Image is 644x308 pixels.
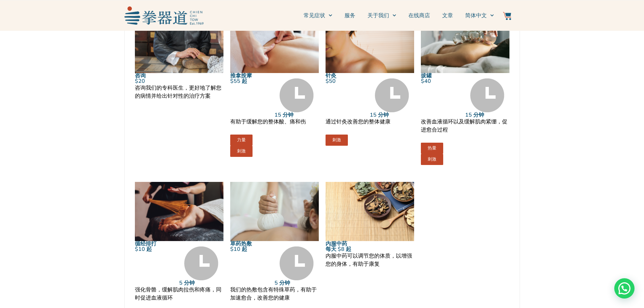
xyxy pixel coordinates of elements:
[230,146,253,157] a: 刺激
[428,146,436,150] span: 热量
[332,138,341,142] span: 刺激
[326,240,347,247] a: 内服中药
[135,84,223,100] p: 咨询我们的专科医生，更好地了解您的病情并给出针对性的治疗方案
[230,286,319,302] p: 我们的热敷包含有特殊草药，有助于加速愈合，改善您的健康
[135,78,223,84] p: $20
[230,72,252,79] a: 推拿按摩
[465,7,494,24] a: 切换到简体中文
[184,246,218,280] img: Time Grey
[207,7,494,24] nav: Menu
[421,118,509,134] p: 改善血液循环以及缓解肌肉紧绷，促进愈合过程
[421,72,432,79] a: 拔罐
[326,78,370,84] p: $50
[230,118,319,126] p: 有助于缓解您的整体酸、痛和伤
[465,11,487,20] span: 简体中文
[442,7,453,24] a: 文章
[237,149,246,153] span: 刺激
[135,240,157,247] a: 循经排打
[421,143,443,154] a: 热量
[614,278,635,299] div: Need help? WhatsApp contact
[230,135,253,146] a: 力量
[304,7,332,24] a: 常见症状
[465,112,509,118] p: 15 分钟
[344,7,355,24] a: 服务
[230,246,275,252] p: $10 起
[179,280,223,286] p: 5 分钟
[326,252,414,268] p: 内服中药可以调节您的体质，以增强您的身体，有助于康复
[421,78,465,84] p: $40
[237,138,246,142] span: 力量
[421,154,443,165] a: 刺激
[135,246,179,252] p: $10 起
[280,78,314,112] img: Time Grey
[275,112,319,118] p: 15 分钟
[135,286,223,302] p: 强化骨骼，缓解肌肉拉伤和疼痛，同时促进血液循环
[275,280,319,286] p: 5 分钟
[326,72,336,79] a: 针灸
[408,7,430,24] a: 在线商店
[428,157,436,162] span: 刺激
[230,78,275,84] p: $55 起
[375,78,409,112] img: Time Grey
[326,246,370,252] p: 每天 $8 起
[470,78,504,112] img: Time Grey
[135,72,146,79] a: 咨询
[503,12,511,20] img: Website Icon-03
[230,240,252,247] a: 草药热敷
[280,246,314,280] img: Time Grey
[370,112,414,118] p: 15 分钟
[326,135,348,146] a: 刺激
[326,118,414,126] p: 通过针灸改善您的整体健康
[367,7,396,24] a: 关于我们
